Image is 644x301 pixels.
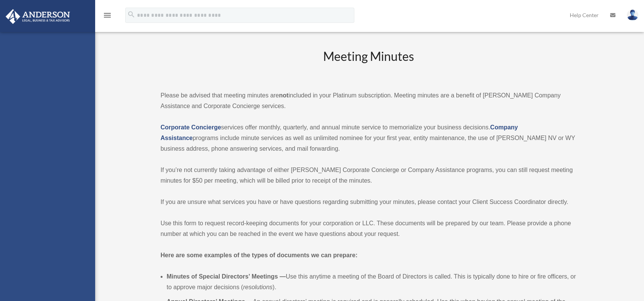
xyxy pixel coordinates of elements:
em: resolutions [243,284,273,290]
i: search [127,10,135,19]
p: Use this form to request record-keeping documents for your corporation or LLC. These documents wi... [161,218,577,239]
a: menu [103,13,112,20]
a: Company Assistance [161,124,518,141]
h2: Meeting Minutes [161,48,577,80]
img: User Pic [627,10,638,21]
strong: not [279,92,289,99]
p: If you are unsure what services you have or have questions regarding submitting your minutes, ple... [161,197,577,207]
p: Please be advised that meeting minutes are included in your Platinum subscription. Meeting minute... [161,90,577,111]
p: services offer monthly, quarterly, and annual minute service to memorialize your business decisio... [161,122,577,154]
a: Corporate Concierge [161,124,221,131]
i: menu [103,11,112,20]
strong: Here are some examples of the types of documents we can prepare: [161,252,358,258]
b: Minutes of Special Directors’ Meetings — [167,273,286,280]
li: Use this anytime a meeting of the Board of Directors is called. This is typically done to hire or... [167,271,577,293]
p: If you’re not currently taking advantage of either [PERSON_NAME] Corporate Concierge or Company A... [161,165,577,186]
img: Anderson Advisors Platinum Portal [3,9,72,24]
